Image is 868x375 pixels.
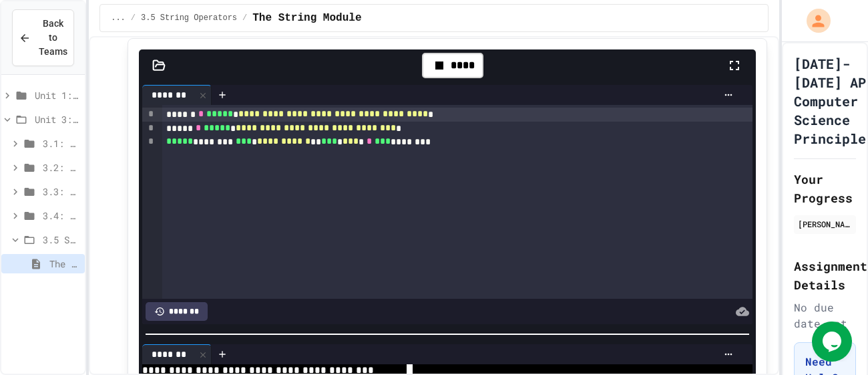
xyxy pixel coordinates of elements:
div: My Account [793,5,834,36]
iframe: chat widget [812,322,855,362]
h2: Your Progress [794,170,856,207]
button: Back to Teams [12,9,74,66]
span: Back to Teams [39,17,67,59]
span: 3.3: Variables and Data Types [43,184,79,199]
div: No due date set [794,299,856,332]
span: Unit 3: Programming with Python [35,112,79,126]
span: The String Module [252,10,361,26]
div: [PERSON_NAME] [798,218,852,230]
span: The String Module [49,257,79,271]
span: 3.1: What is Code? [43,136,79,150]
span: / [242,13,247,23]
h2: Assignment Details [794,257,856,294]
span: 3.2: Hello, World! [43,160,79,174]
span: / [131,13,136,23]
span: ... [111,13,126,23]
span: 3.5 String Operators [141,13,237,23]
span: 3.4: Mathematical Operators [43,209,79,223]
span: Unit 1: Intro to Computer Science [35,88,79,102]
span: 3.5 String Operators [43,233,79,247]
